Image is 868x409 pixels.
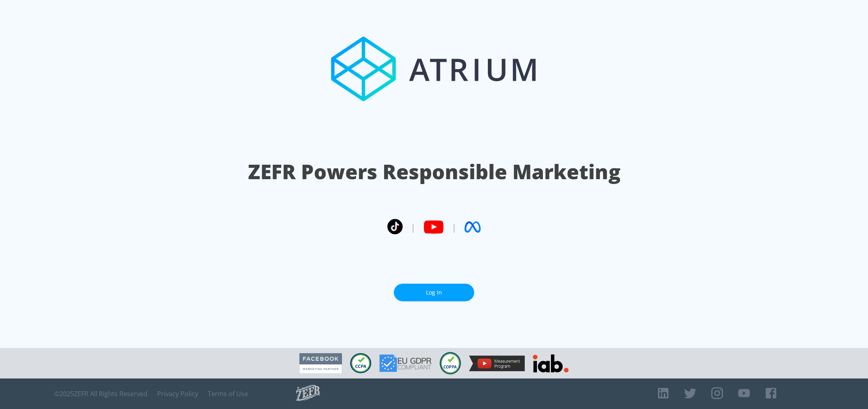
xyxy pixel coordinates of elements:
[350,353,371,373] img: CCPA Compliant
[411,221,416,233] span: |
[54,390,147,398] span: © 2025 ZEFR All Rights Reserved
[469,356,525,371] img: YouTube Measurement Program
[379,354,432,372] img: GDPR Compliant
[248,158,620,186] h1: ZEFR Powers Responsible Marketing
[533,354,569,372] img: IAB
[157,390,198,398] a: Privacy Policy
[299,353,342,374] img: Facebook Marketing Partner
[208,390,248,398] a: Terms of Use
[440,352,461,374] img: COPPA Compliant
[394,284,474,302] a: Log In
[452,221,457,233] span: |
